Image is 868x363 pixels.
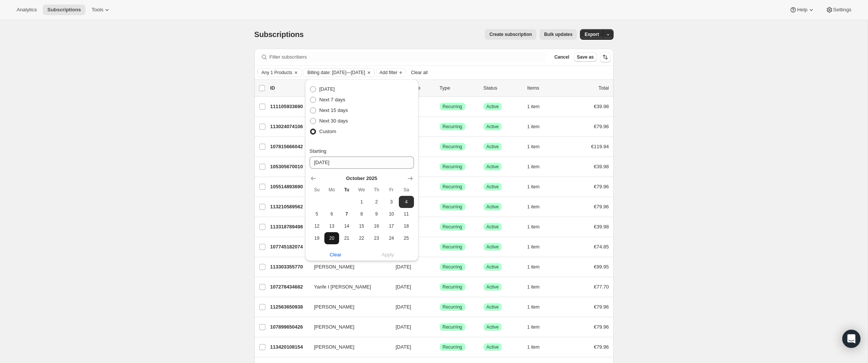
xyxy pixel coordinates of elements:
input: Filter subscribers [270,52,547,62]
span: [DATE] [319,86,335,92]
span: Active [487,344,499,350]
div: 113303355770[PERSON_NAME][DATE]SuccessRecurringSuccessActive1 item€99.95 [270,262,609,272]
th: Tuesday [339,184,354,196]
button: Monday October 27 2025 [324,244,339,256]
span: Clear all [411,70,428,76]
p: 107278434682 [270,283,308,291]
span: [DATE] [396,284,411,290]
span: Tu [342,187,351,193]
button: Monday October 13 2025 [324,220,339,232]
span: 24 [387,235,396,241]
span: [DATE] [396,304,411,310]
button: Analytics [12,5,41,15]
span: Su [313,187,321,193]
span: Active [487,204,499,210]
button: Thursday October 30 2025 [369,244,384,256]
span: 23 [372,235,381,241]
button: Clear all [408,68,431,77]
span: Next 15 days [319,107,348,113]
button: 1 item [527,202,548,212]
span: 1 item [527,324,540,330]
button: Friday October 31 2025 [384,244,399,256]
span: 4 [402,199,411,205]
p: Total [598,84,609,92]
span: €79.96 [594,204,609,209]
span: €39.98 [594,224,609,230]
span: 25 [402,235,411,241]
span: €79.96 [594,324,609,330]
span: Next 7 days [319,97,346,102]
span: [DATE] [396,344,411,350]
div: Items [527,84,565,92]
button: 1 item [527,222,548,232]
button: Subscriptions [43,5,85,15]
button: Wednesday October 15 2025 [354,220,369,232]
th: Thursday [369,184,384,196]
button: Monday October 20 2025 [324,232,339,244]
button: Create subscription [485,29,536,40]
button: 1 item [527,141,548,152]
p: 107745182074 [270,243,308,251]
span: Recurring [443,224,462,230]
span: 1 item [527,104,540,110]
button: Thursday October 16 2025 [369,220,384,232]
p: 111105933690 [270,103,308,110]
button: Friday October 17 2025 [384,220,399,232]
span: Create subscription [489,31,532,37]
th: Sunday [310,184,324,196]
span: [PERSON_NAME] [314,323,355,331]
button: Clear [305,249,366,261]
button: 1 item [527,262,548,272]
span: €79.96 [594,184,609,189]
span: 12 [313,223,321,229]
button: [PERSON_NAME] [310,341,385,353]
div: 111105933690[PERSON_NAME][DATE]SuccessRecurringSuccessActive1 item€39.98 [270,101,609,112]
button: 1 item [527,161,548,172]
span: 22 [357,235,366,241]
div: 105514893690[PERSON_NAME][DATE]SuccessRecurringSuccessActive1 item€79.96 [270,181,609,192]
div: 107899650426[PERSON_NAME][DATE]SuccessRecurringSuccessActive1 item€79.96 [270,322,609,332]
span: 6 [327,211,336,217]
span: 13 [327,223,336,229]
button: Tools [87,5,115,15]
span: Analytics [17,7,37,13]
span: Recurring [443,124,462,130]
button: [PERSON_NAME] [310,301,385,313]
span: 1 item [527,204,540,210]
div: 113420108154[PERSON_NAME][DATE]SuccessRecurringSuccessActive1 item€79.96 [270,342,609,352]
span: Recurring [443,244,462,250]
span: 7 [342,211,351,217]
span: 1 item [527,284,540,290]
span: €79.96 [594,344,609,350]
span: Custom [319,129,336,134]
button: Clear [365,68,373,77]
span: Clear [330,251,341,259]
p: 107815666042 [270,143,308,150]
button: Sunday October 12 2025 [310,220,324,232]
span: 29 [357,247,366,253]
span: 1 item [527,224,540,230]
span: Subscriptions [254,30,304,39]
button: Export [580,29,603,40]
span: Active [487,184,499,190]
button: Save as [574,53,597,62]
span: 28 [342,247,351,253]
span: 17 [387,223,396,229]
span: 10 [387,211,396,217]
th: Monday [324,184,339,196]
span: Export [584,31,599,37]
span: 2 [372,199,381,205]
button: Saturday October 11 2025 [399,208,414,220]
p: ID [270,84,308,92]
span: 1 item [527,144,540,150]
span: Subscriptions [47,7,81,13]
button: [PERSON_NAME] [310,321,385,333]
span: 11 [402,211,411,217]
span: €77.70 [594,284,609,290]
p: 112563650938 [270,303,308,311]
input: MM-DD-YYYY [310,157,414,169]
button: Saturday October 25 2025 [399,232,414,244]
span: Active [487,224,499,230]
span: Starting [310,148,327,154]
button: 1 item [527,101,548,112]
